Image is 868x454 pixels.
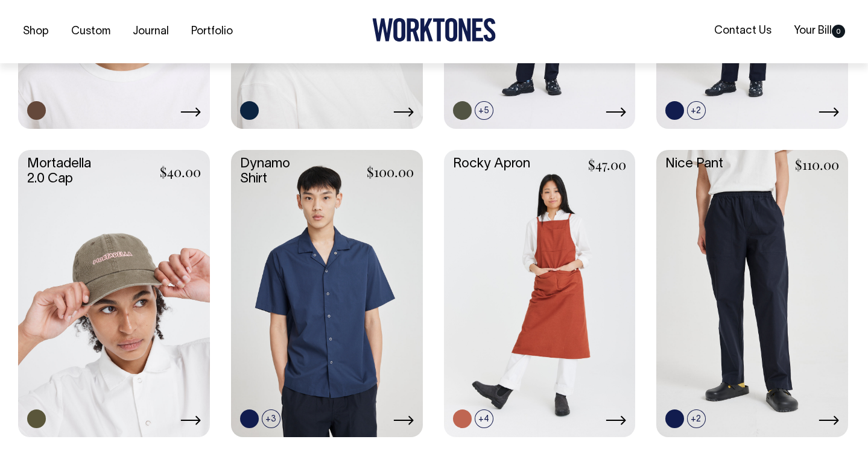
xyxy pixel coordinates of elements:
span: +2 [687,409,706,428]
span: +4 [475,409,493,428]
a: Contact Us [709,21,776,41]
span: 0 [832,25,845,38]
span: +2 [687,101,706,120]
a: Portfolio [186,22,238,42]
a: Your Bill0 [789,21,850,41]
a: Custom [66,22,115,42]
a: Journal [128,22,174,42]
a: Shop [18,22,54,42]
span: +5 [475,101,493,120]
span: +3 [262,409,280,428]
